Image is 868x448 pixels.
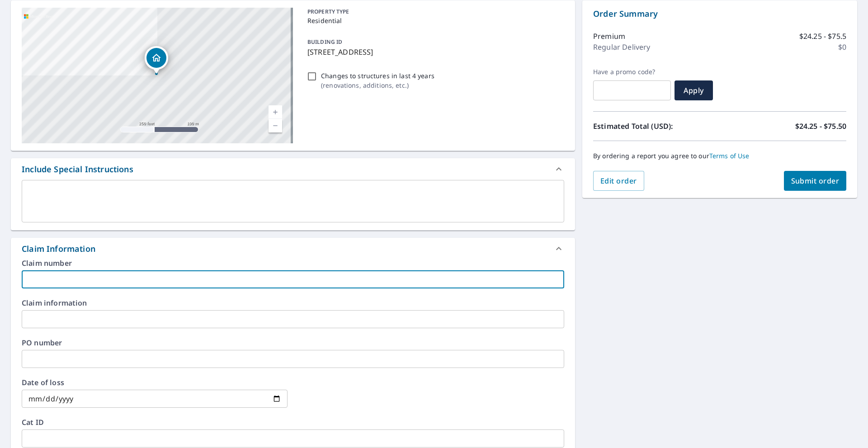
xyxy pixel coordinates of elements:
[709,151,750,160] a: Terms of Use
[269,105,282,119] a: Current Level 17, Zoom In
[784,171,847,191] button: Submit order
[22,259,564,267] label: Claim number
[675,80,713,100] button: Apply
[593,31,625,42] p: Premium
[307,16,561,25] p: Residential
[593,152,846,160] p: By ordering a report you agree to our
[307,47,561,57] p: [STREET_ADDRESS]
[593,121,720,132] p: Estimated Total (USD):
[22,419,564,426] label: Cat ID
[321,80,434,90] p: ( renovations, additions, etc. )
[22,163,133,175] div: Include Special Instructions
[600,176,637,186] span: Edit order
[791,176,840,186] span: Submit order
[321,71,434,80] p: Changes to structures in last 4 years
[307,38,342,46] p: BUILDING ID
[593,42,650,52] p: Regular Delivery
[795,121,846,132] p: $24.25 - $75.50
[593,171,644,191] button: Edit order
[269,119,282,132] a: Current Level 17, Zoom Out
[593,8,846,20] p: Order Summary
[22,299,564,307] label: Claim information
[11,238,575,259] div: Claim Information
[307,8,561,16] p: PROPERTY TYPE
[838,42,846,52] p: $0
[22,339,564,346] label: PO number
[682,85,706,95] span: Apply
[145,46,168,74] div: Dropped pin, building 1, Residential property, 11206 Cypress Way Dr Houston, TX 77065
[593,68,671,76] label: Have a promo code?
[22,379,288,386] label: Date of loss
[11,158,575,180] div: Include Special Instructions
[799,31,846,42] p: $24.25 - $75.5
[22,243,95,255] div: Claim Information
